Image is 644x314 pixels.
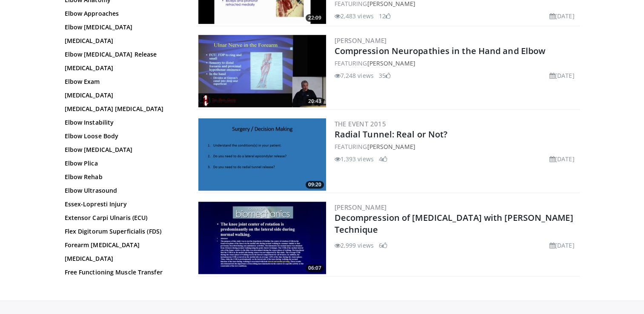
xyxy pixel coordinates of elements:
a: Elbow Ultrasound [65,186,180,195]
li: 1,393 views [335,154,374,163]
a: Flex Digitorum Superficialis (FDS) [65,227,180,236]
a: Elbow [MEDICAL_DATA] [65,23,180,31]
li: 2,999 views [335,241,374,250]
a: Elbow [MEDICAL_DATA] [65,146,180,154]
span: 06:07 [306,264,324,272]
img: b54436d8-8e88-4114-8e17-c60436be65a7.300x170_q85_crop-smart_upscale.jpg [198,35,326,107]
li: 7,248 views [335,71,374,80]
li: [DATE] [550,11,575,20]
li: [DATE] [550,154,575,163]
a: 20:43 [198,35,326,107]
li: [DATE] [550,71,575,80]
a: Essex-Lopresti Injury [65,200,180,208]
a: [PERSON_NAME] [367,143,415,151]
a: [PERSON_NAME] [335,203,387,211]
li: [DATE] [550,241,575,250]
a: [MEDICAL_DATA] [65,37,180,45]
a: Compression Neuropathies in the Hand and Elbow [335,45,546,57]
li: 2,483 views [335,11,374,20]
a: Free Functioning Muscle Transfer [65,268,180,277]
a: [MEDICAL_DATA] [65,282,180,290]
a: 06:07 [198,202,326,274]
li: 12 [379,11,391,20]
a: [PERSON_NAME] [335,36,387,45]
a: Forearm [MEDICAL_DATA] [65,241,180,249]
a: [MEDICAL_DATA] [MEDICAL_DATA] [65,105,180,113]
a: [MEDICAL_DATA] [65,254,180,263]
a: 09:20 [198,118,326,191]
a: Elbow Instability [65,118,180,127]
div: FEATURING [335,59,578,68]
a: Radial Tunnel: Real or Not? [335,128,448,140]
div: FEATURING [335,142,578,151]
a: Extensor Carpi Ulnaris (ECU) [65,214,180,222]
a: Elbow Rehab [65,173,180,181]
span: 22:09 [306,14,324,22]
a: [MEDICAL_DATA] [65,64,180,72]
span: 09:20 [306,181,324,188]
a: [PERSON_NAME] [367,59,415,67]
a: Elbow [MEDICAL_DATA] Release [65,50,180,59]
img: 3529a7c8-935f-4853-ab3d-e49bd351fdea.300x170_q85_crop-smart_upscale.jpg [198,118,326,191]
li: 35 [379,71,391,80]
li: 4 [379,154,387,163]
a: Decompression of [MEDICAL_DATA] with [PERSON_NAME] Technique [335,212,573,235]
a: Elbow Plica [65,159,180,168]
a: Elbow Approaches [65,9,180,18]
a: The Event 2015 [335,120,386,128]
span: 20:43 [306,97,324,105]
img: XzOTlMlQSGUnbGTX4xMDoxOm1xO1xPzH.300x170_q85_crop-smart_upscale.jpg [198,202,326,274]
a: Elbow Exam [65,77,180,86]
a: Elbow Loose Body [65,132,180,140]
li: 6 [379,241,387,250]
a: [MEDICAL_DATA] [65,91,180,100]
